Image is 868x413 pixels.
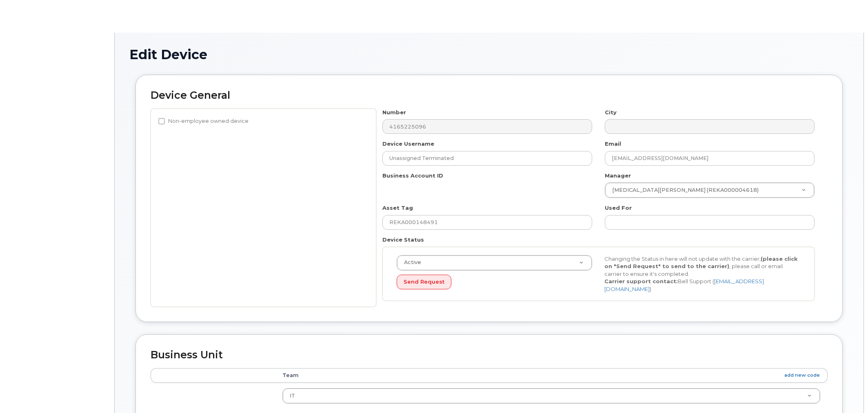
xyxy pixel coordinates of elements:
[283,389,820,403] a: IT
[604,278,764,292] a: [EMAIL_ADDRESS][DOMAIN_NAME]
[129,47,849,62] h1: Edit Device
[397,255,592,270] a: Active
[382,172,443,180] label: Business Account ID
[604,278,678,284] strong: Carrier support contact:
[605,172,631,180] label: Manager
[382,236,424,244] label: Device Status
[382,140,434,148] label: Device Username
[382,109,406,116] label: Number
[784,372,820,379] a: add new code
[607,187,759,194] span: [MEDICAL_DATA][PERSON_NAME] (REKA000004618)
[151,349,828,361] h2: Business Unit
[397,275,451,290] button: Send Request
[605,140,621,148] label: Email
[275,368,828,383] th: Team
[158,118,165,124] input: Non-employee owned device
[382,204,413,212] label: Asset Tag
[605,183,814,198] a: [MEDICAL_DATA][PERSON_NAME] (REKA000004618)
[598,255,806,293] div: Changing the Status in here will not update with the carrier, , please call or email carrier to e...
[399,259,421,266] span: Active
[605,109,617,116] label: City
[290,393,295,399] span: IT
[605,204,632,212] label: Used For
[158,116,249,126] label: Non-employee owned device
[151,90,828,101] h2: Device General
